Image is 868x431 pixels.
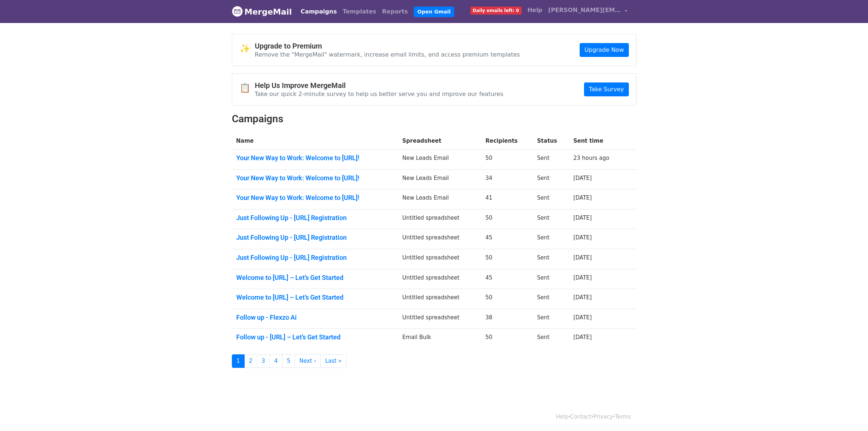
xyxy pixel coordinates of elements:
[398,269,481,289] td: Untitled spreadsheet
[236,174,394,182] a: Your New Way to Work: Welcome to [URL]!
[533,229,569,249] td: Sent
[545,3,631,20] a: [PERSON_NAME][EMAIL_ADDRESS][PERSON_NAME]
[398,169,481,189] td: New Leads Email
[533,132,569,150] th: Status
[398,209,481,229] td: Untitled spreadsheet
[232,354,245,368] a: 1
[573,175,592,181] a: [DATE]
[615,413,631,420] a: Terms
[398,132,481,150] th: Spreadsheet
[580,43,628,57] a: Upgrade Now
[398,249,481,269] td: Untitled spreadsheet
[533,309,569,329] td: Sent
[533,289,569,309] td: Sent
[481,329,533,349] td: 50
[255,90,503,98] p: Take our quick 2-minute survey to help us better serve you and improve our features
[398,229,481,249] td: Untitled spreadsheet
[240,43,255,54] span: ✨
[573,155,610,161] a: 23 hours ago
[481,209,533,229] td: 50
[481,189,533,209] td: 41
[533,189,569,209] td: Sent
[573,254,592,261] a: [DATE]
[236,154,394,162] a: Your New Way to Work: Welcome to [URL]!
[232,4,292,19] a: MergeMail
[398,150,481,170] td: New Leads Email
[481,289,533,309] td: 50
[570,413,591,420] a: Contact
[236,293,394,301] a: Welcome to [URL] – Let’s Get Started
[533,209,569,229] td: Sent
[240,83,255,93] span: 📋
[584,82,628,96] a: Take Survey
[481,269,533,289] td: 45
[481,169,533,189] td: 34
[573,195,592,201] a: [DATE]
[232,113,637,125] h2: Campaigns
[236,254,394,262] a: Just Following Up - [URL] Registration
[556,413,568,420] a: Help
[298,4,340,19] a: Campaigns
[236,234,394,242] a: Just Following Up - [URL] Registration
[481,132,533,150] th: Recipients
[467,3,525,18] a: Daily emails left: 0
[398,289,481,309] td: Untitled spreadsheet
[573,314,592,321] a: [DATE]
[232,132,398,150] th: Name
[573,294,592,301] a: [DATE]
[414,7,454,17] a: Open Gmail
[255,51,520,58] p: Remove the "MergeMail" watermark, increase email limits, and access premium templates
[257,354,270,368] a: 3
[398,189,481,209] td: New Leads Email
[573,334,592,340] a: [DATE]
[481,150,533,170] td: 50
[593,413,613,420] a: Privacy
[481,249,533,269] td: 50
[398,309,481,329] td: Untitled spreadsheet
[533,269,569,289] td: Sent
[481,309,533,329] td: 38
[232,6,243,17] img: MergeMail logo
[533,249,569,269] td: Sent
[295,354,321,368] a: Next ›
[320,354,346,368] a: Last »
[481,229,533,249] td: 45
[548,6,621,15] span: [PERSON_NAME][EMAIL_ADDRESS][PERSON_NAME]
[533,169,569,189] td: Sent
[236,214,394,222] a: Just Following Up - [URL] Registration
[255,81,503,90] h4: Help Us Improve MergeMail
[573,274,592,281] a: [DATE]
[236,194,394,202] a: Your New Way to Work: Welcome to [URL]!
[379,4,411,19] a: Reports
[573,234,592,241] a: [DATE]
[533,150,569,170] td: Sent
[236,274,394,282] a: Welcome to [URL] – Let’s Get Started
[398,329,481,349] td: Email Bulk
[255,42,520,50] h4: Upgrade to Premium
[236,313,394,322] a: Follow up - Flexzo Ai
[832,396,868,431] iframe: Chat Widget
[340,4,379,19] a: Templates
[244,354,257,368] a: 2
[269,354,283,368] a: 4
[236,333,394,341] a: Follow up - [URL] – Let’s Get Started
[470,7,522,15] span: Daily emails left: 0
[533,329,569,349] td: Sent
[573,215,592,221] a: [DATE]
[569,132,626,150] th: Sent time
[525,3,545,18] a: Help
[282,354,295,368] a: 5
